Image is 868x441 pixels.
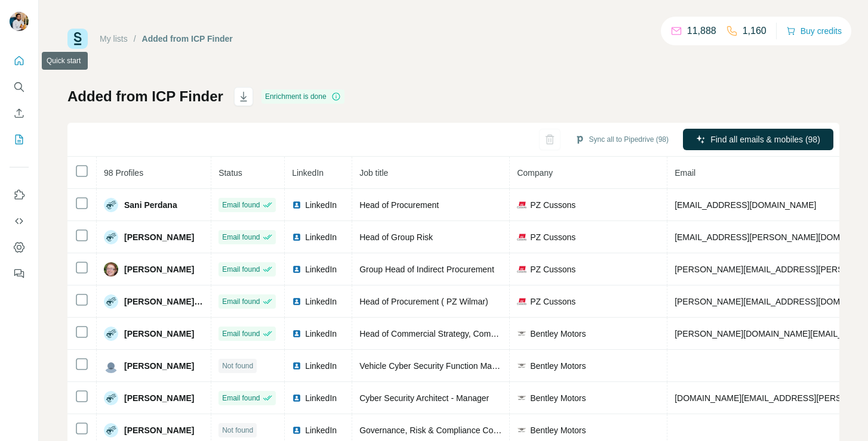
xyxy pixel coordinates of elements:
[104,359,118,373] img: Avatar
[104,294,118,309] img: Avatar
[292,426,301,435] img: LinkedIn logo
[359,297,488,306] span: Head of Procurement ( PZ Wilmar)
[124,199,177,211] span: Sani Perdana
[124,296,204,308] span: [PERSON_NAME], MBA
[517,265,527,274] img: company-logo
[530,360,586,372] span: Bentley Motors
[292,297,301,306] img: LinkedIn logo
[67,29,88,49] img: Surfe Logo
[530,231,575,243] span: PZ Cussons
[292,329,301,338] img: LinkedIn logo
[142,33,233,45] div: Added from ICP Finder
[10,129,29,150] button: My lists
[104,327,118,341] img: Avatar
[218,168,242,178] span: Status
[292,232,301,242] img: LinkedIn logo
[305,296,337,308] span: LinkedIn
[292,200,301,210] img: LinkedIn logo
[305,263,337,275] span: LinkedIn
[359,168,388,178] span: Job title
[359,393,489,403] span: Cyber Security Architect - Manager
[222,296,260,307] span: Email found
[517,393,527,403] img: company-logo
[10,184,29,206] button: Use Surfe on LinkedIn
[359,361,513,371] span: Vehicle Cyber Security Function Manager
[261,89,344,104] div: Enrichment is done
[222,232,260,243] span: Email found
[124,360,194,372] span: [PERSON_NAME]
[305,199,337,211] span: LinkedIn
[710,133,820,145] span: Find all emails & mobiles (98)
[530,199,575,211] span: PZ Cussons
[305,231,337,243] span: LinkedIn
[10,12,29,31] img: Avatar
[134,33,136,45] li: /
[222,328,260,339] span: Email found
[10,76,29,98] button: Search
[10,50,29,72] button: Quick start
[517,297,527,306] img: company-logo
[359,329,552,338] span: Head of Commercial Strategy, Compliance and Risk
[530,296,575,308] span: PZ Cussons
[359,232,433,242] span: Head of Group Risk
[530,424,586,436] span: Bentley Motors
[222,200,260,210] span: Email found
[786,23,842,39] button: Buy credits
[675,168,695,178] span: Email
[683,129,833,150] button: Find all emails & mobiles (98)
[675,200,816,210] span: [EMAIL_ADDRESS][DOMAIN_NAME]
[124,263,194,275] span: [PERSON_NAME]
[292,361,301,371] img: LinkedIn logo
[359,265,494,274] span: Group Head of Indirect Procurement
[124,231,194,243] span: [PERSON_NAME]
[67,87,223,106] h1: Added from ICP Finder
[517,361,527,371] img: company-logo
[743,24,767,38] p: 1,160
[359,200,439,210] span: Head of Procurement
[292,393,301,403] img: LinkedIn logo
[517,200,527,210] img: company-logo
[222,425,253,436] span: Not found
[687,24,716,38] p: 11,888
[305,328,337,340] span: LinkedIn
[530,263,575,275] span: PZ Cussons
[104,198,118,212] img: Avatar
[104,168,143,178] span: 98 Profiles
[124,328,194,340] span: [PERSON_NAME]
[305,392,337,404] span: LinkedIn
[305,360,337,372] span: LinkedIn
[517,426,527,435] img: company-logo
[104,230,118,244] img: Avatar
[104,423,118,437] img: Avatar
[305,424,337,436] span: LinkedIn
[104,262,118,277] img: Avatar
[292,168,324,178] span: LinkedIn
[292,265,301,274] img: LinkedIn logo
[567,131,677,148] button: Sync all to Pipedrive (98)
[222,361,253,371] span: Not found
[104,391,118,405] img: Avatar
[517,329,527,338] img: company-logo
[10,210,29,232] button: Use Surfe API
[530,392,586,404] span: Bentley Motors
[10,237,29,258] button: Dashboard
[10,263,29,284] button: Feedback
[530,328,586,340] span: Bentley Motors
[517,168,553,178] span: Company
[359,426,526,435] span: Governance, Risk & Compliance Coordinator
[124,424,194,436] span: [PERSON_NAME]
[100,34,128,44] a: My lists
[10,103,29,124] button: Enrich CSV
[124,392,194,404] span: [PERSON_NAME]
[222,393,260,403] span: Email found
[517,232,527,242] img: company-logo
[222,264,260,275] span: Email found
